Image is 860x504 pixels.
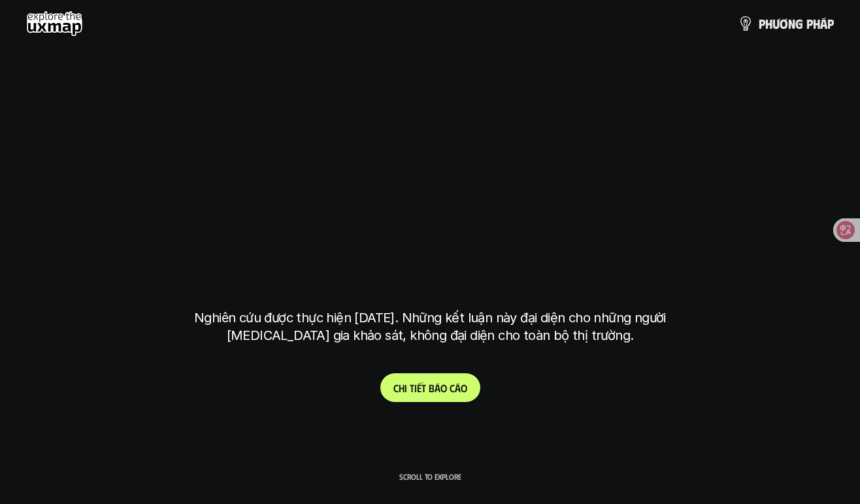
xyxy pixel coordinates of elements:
[795,16,803,31] span: g
[450,382,455,394] span: c
[461,382,467,394] span: o
[380,373,480,402] a: Chitiếtbáocáo
[435,382,440,394] span: á
[455,382,461,394] span: á
[410,382,414,394] span: t
[772,16,780,31] span: ư
[738,10,834,37] a: phươngpháp
[405,382,407,394] span: i
[820,16,827,31] span: á
[422,382,426,394] span: t
[385,103,484,118] h6: Kết quả nghiên cứu
[399,382,405,394] span: h
[399,472,461,481] p: Scroll to explore
[191,133,669,188] h1: phạm vi công việc của
[827,16,834,31] span: p
[185,309,675,344] p: Nghiên cứu được thực hiện [DATE]. Những kết luận này đại diện cho những người [MEDICAL_DATA] gia ...
[417,382,422,394] span: ế
[813,16,820,31] span: h
[429,382,435,394] span: b
[765,16,772,31] span: h
[806,16,813,31] span: p
[759,16,765,31] span: p
[788,16,795,31] span: n
[440,382,447,394] span: o
[780,16,788,31] span: ơ
[414,382,417,394] span: i
[197,236,663,291] h1: tại [GEOGRAPHIC_DATA]
[393,382,399,394] span: C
